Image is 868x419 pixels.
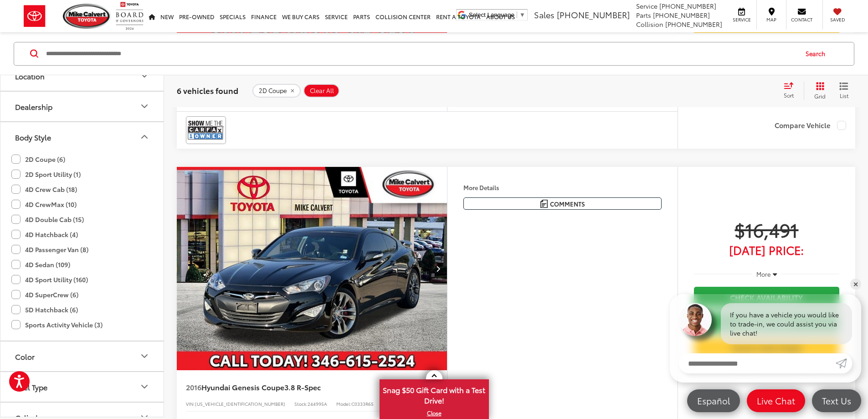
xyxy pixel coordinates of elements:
[15,71,45,80] div: Location
[761,16,781,23] span: Map
[0,341,164,371] button: ColorColor
[252,83,301,97] button: remove 2D%20Coupe
[11,257,70,272] label: 4D Sedan (109)
[11,287,78,302] label: 4D SuperCrew (6)
[814,92,826,99] span: Grid
[687,389,740,412] a: Español
[11,242,88,257] label: 4D Passenger Van (8)
[11,181,77,197] label: 4D Crew Cab (18)
[839,91,848,99] span: List
[177,84,238,95] span: 6 vehicles found
[463,184,662,191] h4: More Details
[11,302,78,317] label: 5D Hatchback (6)
[15,102,52,110] div: Dealership
[752,395,800,406] span: Live Chat
[694,218,839,241] span: $16,491
[139,351,150,362] div: Color
[694,245,839,254] span: [DATE] Price:
[139,70,150,81] div: Location
[195,400,285,407] span: [US_VEHICLE_IDENTIFICATION_NUMBER]
[201,382,284,392] span: Hyundai Genesis Coupe
[812,389,861,412] a: Text Us
[694,287,839,307] a: Check Availability
[791,16,812,23] span: Contact
[11,151,65,166] label: 2D Coupe (6)
[653,10,710,20] span: [PHONE_NUMBER]
[784,91,794,99] span: Sort
[836,353,852,373] a: Submit
[15,382,47,391] div: Fuel Type
[832,81,855,99] button: List View
[11,212,84,227] label: 4D Double Cab (15)
[380,380,488,408] span: Snag $50 Gift Card with a Test Drive!
[550,200,585,208] span: Comments
[176,167,448,371] img: 2016 Hyundai Genesis Coupe 3.8 R-Spec
[0,91,164,121] button: DealershipDealership
[0,61,164,90] button: LocationLocation
[186,382,201,392] span: 2016
[519,11,525,18] span: ▼
[259,87,287,94] span: 2D Coupe
[731,16,752,23] span: Service
[557,9,630,21] span: [PHONE_NUMBER]
[11,227,78,242] label: 4D Hatchback (4)
[15,132,51,141] div: Body Style
[284,382,321,392] span: 3.8 R-Spec
[186,400,195,407] span: VIN:
[693,395,734,406] span: Español
[11,317,103,332] label: Sports Activity Vehicle (3)
[659,1,716,10] span: [PHONE_NUMBER]
[303,83,339,97] button: Clear All
[308,400,327,407] span: 244995A
[636,20,663,29] span: Collision
[336,400,351,407] span: Model:
[463,197,662,210] button: Comments
[679,303,712,336] img: Agent profile photo
[186,382,406,392] a: 2016Hyundai Genesis Coupe3.8 R-Spec
[310,87,334,94] span: Clear All
[139,131,150,142] div: Body Style
[827,16,847,23] span: Saved
[139,101,150,112] div: Dealership
[11,166,81,181] label: 2D Sport Utility (1)
[756,270,771,278] span: More
[804,81,832,99] button: Grid View
[294,400,308,407] span: Stock:
[747,389,805,412] a: Live Chat
[817,395,856,406] span: Text Us
[775,121,846,130] label: Compare Vehicle
[11,272,88,287] label: 4D Sport Utility (160)
[797,42,838,65] button: Search
[351,400,374,407] span: C0333R65
[534,9,555,21] span: Sales
[139,381,150,392] div: Fuel Type
[0,122,164,151] button: Body StyleBody Style
[752,266,781,282] button: More
[63,4,111,29] img: Mike Calvert Toyota
[779,81,804,99] button: Select sort value
[679,353,836,373] input: Enter your message
[15,352,35,360] div: Color
[11,197,77,212] label: 4D CrewMax (10)
[176,167,448,370] a: 2016 Hyundai Genesis Coupe 3.8 R-Spec2016 Hyundai Genesis Coupe 3.8 R-Spec2016 Hyundai Genesis Co...
[429,253,447,285] button: Next image
[176,167,448,370] div: 2016 Hyundai Genesis Coupe 3.8 R-Spec 0
[45,42,797,64] input: Search by Make, Model, or Keyword
[188,118,224,142] img: View CARFAX report
[540,200,548,207] img: Comments
[0,372,164,401] button: Fuel TypeFuel Type
[636,1,657,10] span: Service
[636,10,651,20] span: Parts
[665,20,722,29] span: [PHONE_NUMBER]
[721,303,852,344] div: If you have a vehicle you would like to trade-in, we could assist you via live chat!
